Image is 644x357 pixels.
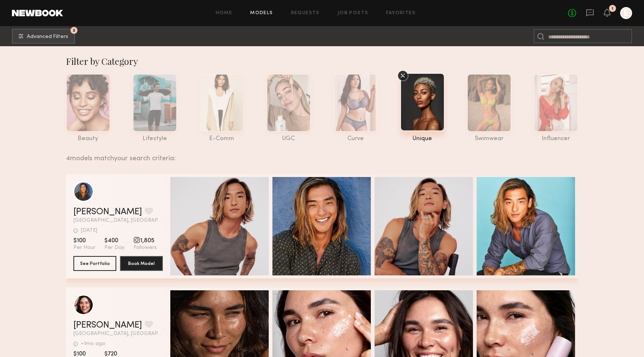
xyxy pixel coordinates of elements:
div: 1 [612,7,613,11]
span: [GEOGRAPHIC_DATA], [GEOGRAPHIC_DATA] [73,218,163,223]
span: 2 [73,29,75,32]
div: Filter by Category [66,55,578,67]
span: Per Day [104,244,124,251]
div: unique [400,136,445,142]
div: curve [333,136,378,142]
span: [GEOGRAPHIC_DATA], [GEOGRAPHIC_DATA] [73,331,163,337]
span: $100 [73,237,95,244]
div: 4 models match your search criteria: [66,146,572,162]
span: Followers [133,244,157,251]
a: [PERSON_NAME] [73,321,142,330]
span: $400 [104,237,124,244]
a: Requests [291,11,320,16]
div: e-comm [199,136,244,142]
a: Models [250,11,273,16]
div: UGC [266,136,311,142]
a: Job Posts [338,11,369,16]
div: beauty [66,136,110,142]
a: Favorites [386,11,416,16]
div: +1mo ago [81,341,105,347]
span: Per Hour [73,244,95,251]
button: Book Model [120,256,163,271]
button: See Portfolio [73,256,116,271]
a: [PERSON_NAME] [73,208,142,217]
span: 1,805 [133,237,157,244]
div: lifestyle [133,136,177,142]
div: influencer [534,136,578,142]
a: E [620,7,632,19]
button: 2Advanced Filters [12,29,75,44]
div: swimwear [467,136,511,142]
div: [DATE] [81,228,97,233]
a: Home [216,11,233,16]
span: Advanced Filters [27,34,68,40]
